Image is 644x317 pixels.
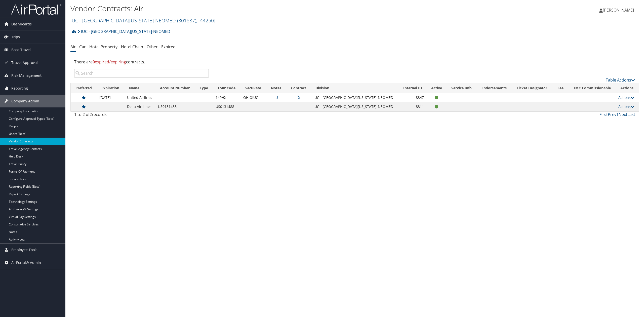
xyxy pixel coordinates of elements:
th: Active: activate to sort column ascending [426,83,447,93]
a: Last [627,112,635,117]
span: [PERSON_NAME] [603,7,634,13]
a: Table Actions [606,77,635,83]
a: Car [79,44,86,50]
span: Book Travel [11,44,31,56]
a: Prev [608,112,616,117]
a: IUC - [GEOGRAPHIC_DATA][US_STATE]-NEOMED [77,26,170,36]
span: Employee Tools [11,244,37,256]
span: Company Admin [11,95,39,107]
a: Air [70,44,76,50]
strong: 0 [93,59,95,65]
td: IUC - [GEOGRAPHIC_DATA][US_STATE]-NEOMED [311,93,398,102]
div: 1 to 2 of records [74,111,209,120]
a: Actions [618,104,634,109]
th: Internal ID: activate to sort column ascending [398,83,426,93]
th: Tour Code: activate to sort column ascending [213,83,241,93]
div: There are contracts. [70,55,639,69]
span: Trips [11,31,20,43]
th: Type: activate to sort column ascending [195,83,213,93]
span: Reporting [11,82,28,95]
span: 2 [90,112,92,117]
a: 1 [616,112,619,117]
span: Risk Management [11,69,42,82]
td: [DATE] [97,93,125,102]
a: Hotel Chain [121,44,143,50]
a: Actions [618,95,634,100]
td: 8347 [398,93,426,102]
th: Service Info: activate to sort column ascending [447,83,477,93]
td: IUC - [GEOGRAPHIC_DATA][US_STATE]-NEOMED [311,102,398,111]
input: Search [74,69,209,78]
th: Fee: activate to sort column ascending [553,83,568,93]
h1: Vendor Contracts: Air [70,3,450,14]
span: Travel Approval [11,56,38,69]
img: airportal-logo.png [11,3,61,15]
a: Next [619,112,627,117]
td: Delta Air Lines [125,102,155,111]
th: Actions [616,83,639,93]
span: AirPortal® Admin [11,256,41,269]
td: 8311 [398,102,426,111]
span: , [ 44250 ] [196,17,215,24]
th: TMC Commissionable: activate to sort column ascending [568,83,616,93]
td: OHIOIUC [241,93,266,102]
td: United Airlines [125,93,155,102]
th: Endorsements: activate to sort column ascending [477,83,512,93]
a: Hotel Property [89,44,117,50]
a: Other [147,44,158,50]
a: IUC - [GEOGRAPHIC_DATA][US_STATE]-NEOMED [70,17,215,24]
a: First [599,112,608,117]
a: Expired [161,44,176,50]
th: Expiration: activate to sort column descending [97,83,125,93]
th: Division: activate to sort column ascending [311,83,398,93]
th: SecuRate: activate to sort column ascending [241,83,266,93]
span: Dashboards [11,18,32,30]
span: ( 301887 ) [177,17,196,24]
a: [PERSON_NAME] [599,3,639,18]
th: Contract: activate to sort column ascending [286,83,311,93]
td: US0131488 [213,102,241,111]
th: Name: activate to sort column ascending [125,83,155,93]
th: Ticket Designator: activate to sort column ascending [512,83,553,93]
span: expired/expiring [93,59,126,65]
th: Account Number: activate to sort column ascending [155,83,195,93]
td: US0131488 [155,102,195,111]
td: 149HX [213,93,241,102]
th: Preferred: activate to sort column ascending [71,83,97,93]
th: Notes: activate to sort column ascending [266,83,286,93]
